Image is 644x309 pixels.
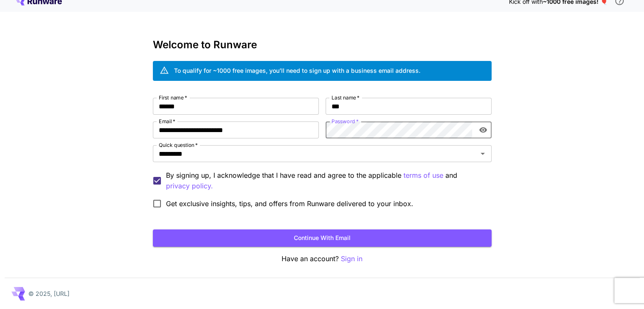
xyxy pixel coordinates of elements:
[166,199,413,209] span: Get exclusive insights, tips, and offers from Runware delivered to your inbox.
[404,170,443,181] p: terms of use
[28,289,69,298] p: © 2025, [URL]
[332,94,359,101] label: Last name
[166,181,213,191] p: privacy policy.
[153,229,492,247] button: Continue with email
[332,118,359,125] label: Password
[159,94,187,101] label: First name
[159,141,198,149] label: Quick question
[477,148,489,160] button: Open
[475,122,491,138] button: toggle password visibility
[404,170,443,181] button: By signing up, I acknowledge that I have read and agree to the applicable and privacy policy.
[341,254,362,264] button: Sign in
[159,118,175,125] label: Email
[166,181,213,191] button: By signing up, I acknowledge that I have read and agree to the applicable terms of use and
[153,254,492,264] p: Have an account?
[153,39,492,51] h3: Welcome to Runware
[174,66,420,75] div: To qualify for ~1000 free images, you’ll need to sign up with a business email address.
[166,170,485,191] p: By signing up, I acknowledge that I have read and agree to the applicable and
